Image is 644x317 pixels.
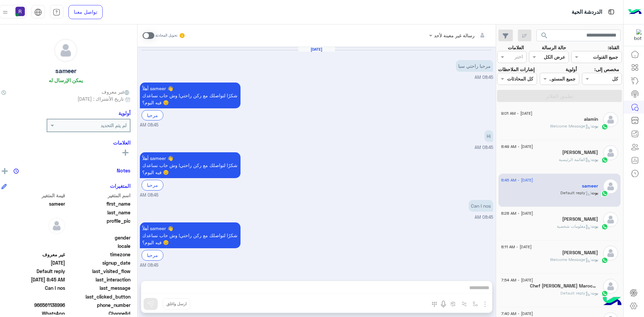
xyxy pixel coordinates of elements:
[1,140,130,146] h6: العلامات
[140,262,158,269] span: 08:45 AM
[498,66,535,73] label: إشارات الملاحظات
[501,311,533,317] span: [DATE] - 7:40 AM
[54,39,77,62] img: defaultAdmin.png
[110,183,130,189] h6: المتغيرات
[601,223,608,230] img: WhatsApp
[530,283,598,289] h5: Chef Mustapha Maroc👨🏻‍🍳🤴🏻👑🪴🍇🍽️
[118,110,130,116] h6: أولوية
[34,8,42,16] img: tab
[66,217,130,233] span: profile_pic
[594,66,619,73] label: مخصص إلى:
[49,77,83,83] h6: يمكن الإرسال له
[66,243,130,250] span: locale
[603,112,618,127] img: defaultAdmin.png
[630,29,642,41] img: 322853014244696
[66,284,130,292] span: last_message
[66,251,130,258] span: timezone
[557,224,591,229] span: : معلومات شخصية
[559,157,591,162] span: : القائمة الرئيسية
[536,30,553,44] button: search
[140,192,158,199] span: 08:45 AM
[603,279,618,294] img: defaultAdmin.png
[560,290,591,296] span: : Default reply
[66,310,130,317] span: ChannelId
[55,67,76,75] h5: sameer
[566,66,577,73] label: أولوية
[562,216,598,222] h5: أبو عبد
[584,116,598,122] h5: alamin
[562,150,598,155] h5: Salah ALmshgri
[298,47,335,52] h6: [DATE]
[572,8,602,17] p: الدردشة الحية
[68,5,103,19] a: تواصل معنا
[591,123,598,128] span: بوت
[501,110,532,116] span: [DATE] - 9:01 AM
[607,8,615,16] img: tab
[562,250,598,256] h5: syed
[1,310,65,317] span: 2
[140,122,158,128] span: 08:45 AM
[1,302,65,309] span: 966561138996
[540,32,548,40] span: search
[501,177,533,183] span: [DATE] - 8:45 AM
[1,268,65,275] span: Default reply
[1,276,65,283] span: 2025-08-11T05:45:35.729Z
[628,5,642,19] img: Logo
[1,293,65,300] span: null
[601,190,608,197] img: WhatsApp
[13,168,19,174] img: notes
[603,179,618,194] img: defaultAdmin.png
[102,88,130,95] span: غير معروف
[469,200,493,212] p: 11/8/2025, 8:45 AM
[484,130,493,142] p: 11/8/2025, 8:45 AM
[591,224,598,229] span: بوت
[560,190,591,195] span: : Default reply
[601,257,608,264] img: WhatsApp
[50,5,63,19] a: tab
[66,302,130,309] span: phone_number
[1,284,65,292] span: Can I nos
[155,33,177,38] small: تحويل المحادثة
[497,90,622,102] button: تطبيق الفلاتر
[48,217,65,234] img: defaultAdmin.png
[1,200,65,207] span: sameer
[603,212,618,227] img: defaultAdmin.png
[475,75,493,80] span: 08:45 AM
[163,298,190,310] button: ارسل واغلق
[140,152,240,178] p: 11/8/2025, 8:45 AM
[582,183,598,189] h5: sameer
[66,192,130,199] span: اسم المتغير
[66,259,130,266] span: signup_date
[2,168,8,174] img: add
[66,200,130,207] span: first_name
[1,259,65,266] span: 2025-08-11T05:45:26.1Z
[550,123,591,128] span: : Welcome Message
[603,145,618,160] img: defaultAdmin.png
[603,246,618,261] img: defaultAdmin.png
[142,110,163,120] div: مرحبا
[475,145,493,150] span: 08:45 AM
[140,222,240,248] p: 11/8/2025, 8:45 AM
[475,215,493,220] span: 08:45 AM
[550,257,591,262] span: : Welcome Message
[1,8,9,16] img: profile
[1,251,65,258] span: غير معروف
[601,123,608,130] img: WhatsApp
[77,95,124,102] span: تاريخ الأشتراك : [DATE]
[591,190,598,195] span: بوت
[501,144,533,150] span: [DATE] - 8:49 AM
[591,290,598,296] span: بوت
[15,7,25,16] img: userImage
[501,277,533,283] span: [DATE] - 7:54 AM
[542,44,566,51] label: حالة الرسالة
[66,276,130,283] span: last_interaction
[601,290,608,297] img: WhatsApp
[66,234,130,241] span: gender
[508,44,524,51] label: العلامات
[142,250,163,260] div: مرحبا
[601,157,608,163] img: WhatsApp
[117,167,130,173] h6: Notes
[600,290,624,314] img: hulul-logo.png
[501,244,532,250] span: [DATE] - 8:11 AM
[1,192,65,199] span: قيمة المتغير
